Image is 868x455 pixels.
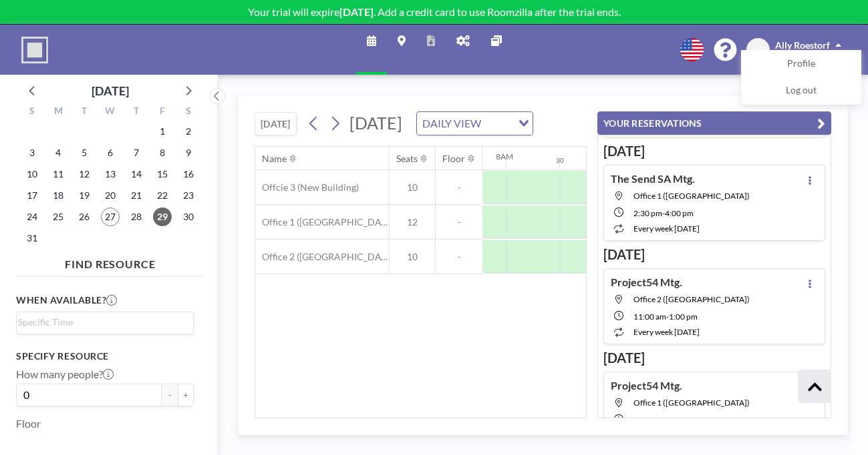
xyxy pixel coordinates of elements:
[662,208,665,218] span: -
[179,186,198,205] span: Saturday, August 23, 2025
[436,251,482,263] span: -
[75,186,94,205] span: Tuesday, August 19, 2025
[633,294,750,304] span: Office 2 (New Building)
[101,186,120,205] span: Wednesday, August 20, 2025
[611,276,682,289] h4: Project54 Mtg.
[49,186,67,205] span: Monday, August 18, 2025
[75,143,94,162] span: Tuesday, August 5, 2025
[123,103,149,121] div: T
[436,181,482,193] span: -
[666,312,669,322] span: -
[179,143,198,162] span: Saturday, August 9, 2025
[153,122,172,141] span: Friday, August 1, 2025
[633,415,666,425] span: 10:00 AM
[178,384,194,406] button: +
[23,143,41,162] span: Sunday, August 3, 2025
[23,229,41,248] span: Sunday, August 31, 2025
[633,327,700,337] span: every week [DATE]
[669,415,698,425] span: 1:00 PM
[633,223,700,234] span: every week [DATE]
[603,143,825,159] h3: [DATE]
[390,181,435,193] span: 10
[420,115,484,132] span: DAILY VIEW
[775,39,830,51] span: Ally Roestorf
[611,172,695,185] h4: The Send SA Mtg.
[633,208,662,218] span: 2:30 PM
[390,251,435,263] span: 10
[153,143,172,162] span: Friday, August 8, 2025
[665,208,694,218] span: 4:00 PM
[339,5,374,18] b: [DATE]
[442,153,465,165] div: Floor
[485,115,511,132] input: Search for option
[101,143,120,162] span: Wednesday, August 6, 2025
[179,165,198,183] span: Saturday, August 16, 2025
[23,186,41,205] span: Sunday, August 17, 2025
[23,207,41,226] span: Sunday, August 24, 2025
[153,186,172,205] span: Friday, August 22, 2025
[49,143,67,162] span: Monday, August 4, 2025
[633,398,750,408] span: Office 1 (New Building)
[742,77,861,104] a: Log out
[603,246,825,263] h3: [DATE]
[666,415,669,425] span: -
[179,122,198,141] span: Saturday, August 2, 2025
[98,103,124,121] div: W
[787,57,815,71] span: Profile
[49,207,67,226] span: Monday, August 25, 2025
[127,143,146,162] span: Thursday, August 7, 2025
[752,44,764,56] span: AR
[16,350,194,362] h3: Specify resource
[127,207,146,226] span: Thursday, August 28, 2025
[255,216,389,228] span: Office 1 ([GEOGRAPHIC_DATA])
[101,207,120,226] span: Wednesday, August 27, 2025
[175,103,201,121] div: S
[255,112,297,135] button: [DATE]
[17,312,193,332] div: Search for option
[153,207,172,226] span: Friday, August 29, 2025
[349,113,402,133] span: [DATE]
[255,251,389,263] span: Office 2 ([GEOGRAPHIC_DATA])
[390,216,435,228] span: 12
[153,165,172,183] span: Friday, August 15, 2025
[669,312,698,322] span: 1:00 PM
[75,207,94,226] span: Tuesday, August 26, 2025
[786,84,817,97] span: Log out
[16,252,204,271] h4: FIND RESOURCE
[742,51,861,77] a: Profile
[597,111,831,135] button: YOUR RESERVATIONS
[149,103,175,121] div: F
[71,103,98,121] div: T
[101,165,120,183] span: Wednesday, August 13, 2025
[633,191,750,201] span: Office 1 (New Building)
[18,315,186,330] input: Search for option
[16,368,114,381] label: How many people?
[633,312,666,322] span: 11:00 AM
[179,207,198,226] span: Saturday, August 30, 2025
[75,165,94,183] span: Tuesday, August 12, 2025
[255,181,359,193] span: Offcie 3 (New Building)
[496,151,513,161] div: 8AM
[49,165,67,183] span: Monday, August 11, 2025
[262,153,287,165] div: Name
[162,384,178,406] button: -
[556,156,564,165] div: 30
[45,103,71,121] div: M
[16,417,41,430] label: Floor
[611,379,682,392] h4: Project54 Mtg.
[92,81,129,100] div: [DATE]
[436,216,482,228] span: -
[127,165,146,183] span: Thursday, August 14, 2025
[21,37,48,63] img: organization-logo
[23,165,41,183] span: Sunday, August 10, 2025
[603,350,825,366] h3: [DATE]
[417,112,533,135] div: Search for option
[19,103,45,121] div: S
[127,186,146,205] span: Thursday, August 21, 2025
[396,153,418,165] div: Seats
